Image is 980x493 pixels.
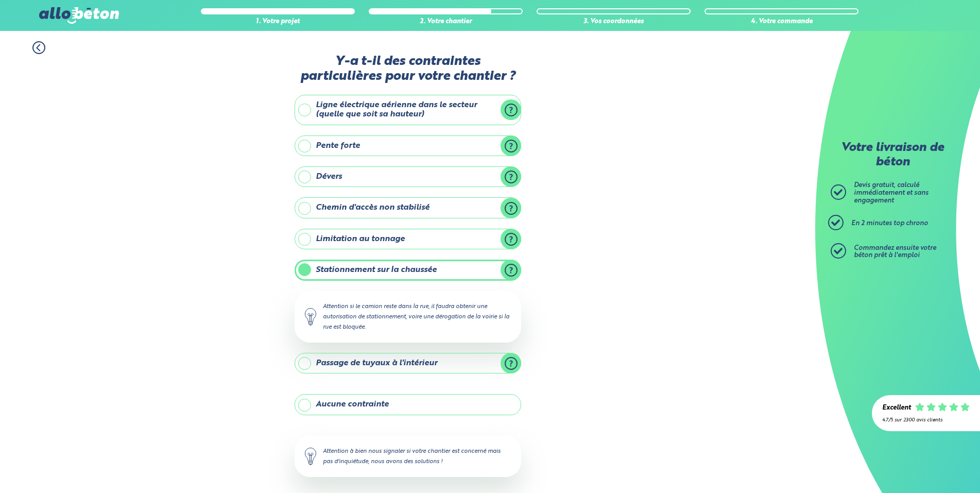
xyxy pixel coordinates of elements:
div: 1. Votre projet [201,18,355,26]
label: Limitation au tonnage [295,229,521,249]
div: Attention si le camion reste dans la rue, il faudra obtenir une autorisation de stationnement, vo... [295,291,521,343]
label: Aucune contrainte [295,394,521,415]
div: Attention à bien nous signaler si votre chantier est concerné mais pas d'inquiétude, nous avons d... [295,436,521,477]
div: 3. Vos coordonnées [537,18,691,26]
label: Dévers [295,166,521,187]
img: allobéton [39,7,118,24]
label: Pente forte [295,135,521,156]
label: Y-a t-il des contraintes particulières pour votre chantier ? [295,54,521,84]
label: Chemin d'accès non stabilisé [295,197,521,218]
div: 2. Votre chantier [369,18,523,26]
div: 4. Votre commande [704,18,858,26]
label: Ligne électrique aérienne dans le secteur (quelle que soit sa hauteur) [295,95,521,125]
label: Stationnement sur la chaussée [295,260,521,280]
label: Passage de tuyaux à l'intérieur [295,353,521,373]
iframe: Help widget launcher [888,453,969,482]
